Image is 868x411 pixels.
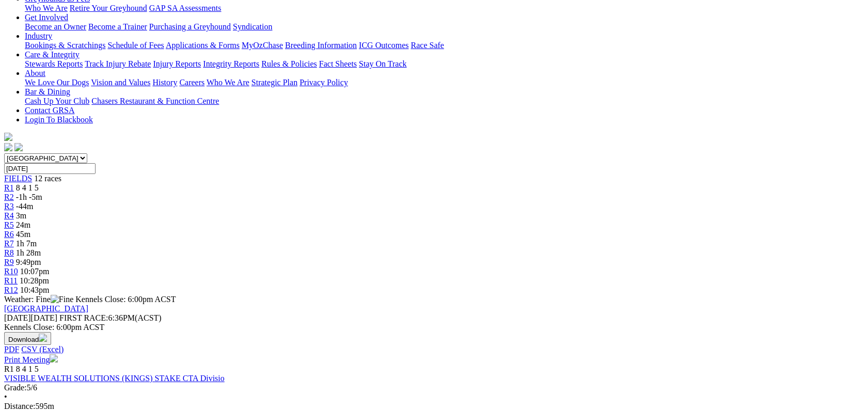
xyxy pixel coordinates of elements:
div: Bar & Dining [25,97,864,106]
a: History [152,78,177,87]
span: 10:28pm [20,276,49,285]
a: R9 [4,258,14,266]
a: Chasers Restaurant & Function Centre [91,97,219,105]
span: 8 4 1 5 [16,365,39,373]
div: Kennels Close: 6:00pm ACST [4,323,864,332]
span: Grade: [4,383,27,392]
span: 8 4 1 5 [16,183,39,192]
a: Purchasing a Greyhound [149,22,231,31]
span: FIRST RACE: [59,313,108,322]
a: Careers [179,78,204,87]
a: Applications & Forms [166,41,240,50]
a: Become a Trainer [88,22,147,31]
a: Become an Owner [25,22,86,31]
a: R11 [4,276,18,285]
a: ICG Outcomes [359,41,408,50]
img: facebook.svg [4,143,12,151]
a: Retire Your Greyhound [70,4,147,12]
a: We Love Our Dogs [25,78,89,87]
a: Vision and Values [91,78,150,87]
a: Strategic Plan [251,78,297,87]
a: R3 [4,202,14,211]
span: -1h -5m [16,193,42,201]
span: R8 [4,248,14,257]
span: [DATE] [4,313,57,322]
span: 10:07pm [20,267,50,276]
span: 24m [16,220,30,229]
a: Syndication [233,22,272,31]
a: Fact Sheets [319,59,357,68]
a: R6 [4,230,14,239]
a: R7 [4,239,14,248]
div: Greyhounds as Pets [25,4,864,13]
a: Rules & Policies [261,59,317,68]
a: R4 [4,211,14,220]
a: Breeding Information [285,41,357,50]
span: -44m [16,202,34,211]
a: Bookings & Scratchings [25,41,105,50]
a: Who We Are [207,78,249,87]
span: Weather: Fine [4,295,75,304]
a: R2 [4,193,14,201]
div: Download [4,345,864,354]
a: Login To Blackbook [25,115,93,124]
a: Contact GRSA [25,106,74,115]
a: VISIBLE WEALTH SOLUTIONS (KINGS) STAKE CTA Divisio [4,374,225,383]
a: Race Safe [411,41,444,50]
img: download.svg [39,334,47,342]
a: R5 [4,220,14,229]
span: Kennels Close: 6:00pm ACST [75,295,176,304]
a: Print Meeting [4,355,58,364]
a: Cash Up Your Club [25,97,89,105]
div: Care & Integrity [25,59,864,69]
a: About [25,69,45,77]
a: [GEOGRAPHIC_DATA] [4,304,88,313]
span: 45m [16,230,30,239]
a: Stay On Track [359,59,406,68]
img: twitter.svg [14,143,23,151]
button: Download [4,332,51,345]
a: Get Involved [25,13,68,22]
span: [DATE] [4,313,31,322]
div: Industry [25,41,864,50]
span: 6:36PM(ACST) [59,313,162,322]
span: 10:43pm [20,286,50,294]
img: logo-grsa-white.png [4,133,12,141]
a: MyOzChase [242,41,283,50]
a: CSV (Excel) [21,345,64,354]
div: About [25,78,864,87]
div: Get Involved [25,22,864,31]
span: 12 races [34,174,61,183]
a: Injury Reports [153,59,201,68]
div: 595m [4,402,864,411]
a: Privacy Policy [299,78,348,87]
a: Stewards Reports [25,59,83,68]
span: R1 [4,365,14,373]
span: 9:49pm [16,258,41,266]
a: Care & Integrity [25,50,80,59]
a: GAP SA Assessments [149,4,222,12]
a: R1 [4,183,14,192]
a: R12 [4,286,18,294]
a: R10 [4,267,18,276]
a: Industry [25,31,52,40]
a: Schedule of Fees [107,41,164,50]
span: • [4,392,7,401]
input: Select date [4,163,96,174]
span: FIELDS [4,174,32,183]
a: Bar & Dining [25,87,70,96]
span: 3m [16,211,26,220]
a: PDF [4,345,19,354]
span: 1h 28m [16,248,41,257]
